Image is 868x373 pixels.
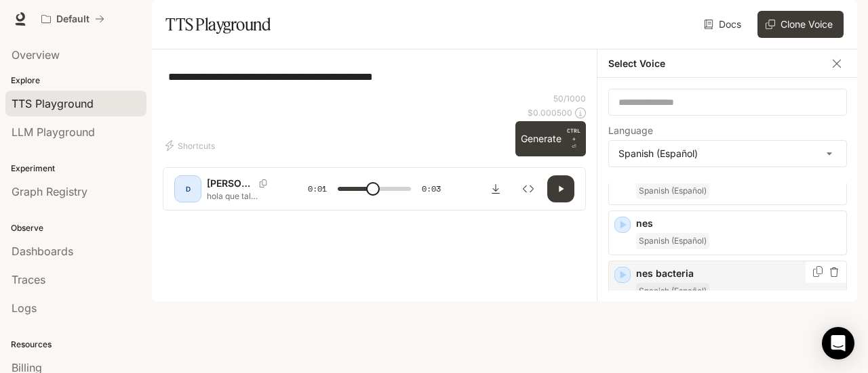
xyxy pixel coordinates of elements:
[553,93,586,104] p: 50 / 1000
[609,141,846,167] div: Spanish (Español)
[636,283,709,299] span: Spanish (Español)
[515,175,542,202] button: Inspect
[608,126,653,135] p: Language
[636,267,841,280] p: nes bacteria
[254,179,273,188] button: Copy Voice ID
[482,175,509,202] button: Download audio
[636,233,709,249] span: Spanish (Español)
[701,11,747,38] a: Docs
[811,266,825,277] button: Copy Voice ID
[177,178,199,200] div: D
[207,190,275,202] p: hola que tal amigos les habla [PERSON_NAME] ([PERSON_NAME])
[822,327,854,359] div: Open Intercom Messenger
[163,135,220,156] button: Shortcuts
[422,182,441,196] span: 0:03
[515,121,586,156] button: GenerateCTRL +⏎
[308,182,327,196] span: 0:01
[636,183,709,199] span: Spanish (Español)
[56,14,90,25] p: Default
[35,5,111,32] button: All workspaces
[165,11,271,38] h1: TTS Playground
[636,217,841,230] p: nes
[528,107,572,118] p: $ 0.000500
[567,127,580,143] p: CTRL +
[567,127,580,151] p: ⏎
[757,11,844,38] button: Clone Voice
[207,177,254,190] p: [PERSON_NAME]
